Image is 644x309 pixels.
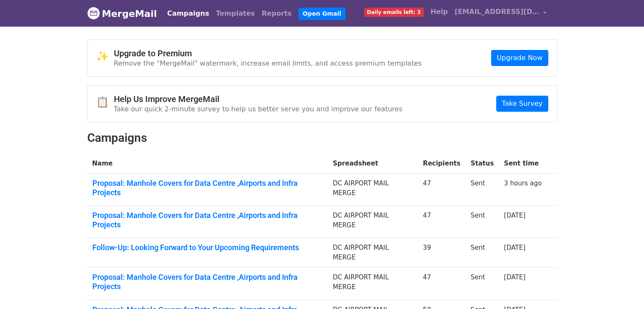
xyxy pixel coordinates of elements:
[87,131,557,145] h2: Campaigns
[451,3,550,23] a: [EMAIL_ADDRESS][DOMAIN_NAME]
[164,5,213,22] a: Campaigns
[499,154,547,174] th: Sent time
[418,238,466,268] td: 39
[418,268,466,300] td: 47
[114,48,422,58] h4: Upgrade to Premium
[504,273,525,281] a: [DATE]
[114,94,403,104] h4: Help Us Improve MergeMail
[87,154,328,174] th: Name
[427,3,451,20] a: Help
[328,174,418,206] td: DC AIRPORT MAIL MERGE
[465,154,499,174] th: Status
[504,179,542,187] a: 3 hours ago
[465,206,499,238] td: Sent
[418,154,466,174] th: Recipients
[87,5,157,22] a: MergeMail
[258,5,295,22] a: Reports
[92,179,323,197] a: Proposal: Manhole Covers for Data Centre ,Airports and Infra Projects
[455,7,539,17] span: [EMAIL_ADDRESS][DOMAIN_NAME]
[496,96,548,112] a: Take Survey
[465,238,499,268] td: Sent
[114,105,403,113] p: Take our quick 2-minute survey to help us better serve you and improve our features
[364,8,424,17] span: Daily emails left: 3
[92,211,323,229] a: Proposal: Manhole Covers for Data Centre ,Airports and Infra Projects
[504,212,525,219] a: [DATE]
[87,7,100,19] img: MergeMail logo
[504,244,525,251] a: [DATE]
[96,50,114,63] span: ✨
[96,96,114,108] span: 📋
[299,8,345,20] a: Open Gmail
[328,268,418,300] td: DC AIRPORT MAIL MERGE
[213,5,258,22] a: Templates
[328,154,418,174] th: Spreadsheet
[361,3,427,20] a: Daily emails left: 3
[465,268,499,300] td: Sent
[491,50,548,66] a: Upgrade Now
[328,206,418,238] td: DC AIRPORT MAIL MERGE
[92,243,323,252] a: Follow-Up: Looking Forward to Your Upcoming Requirements
[418,174,466,206] td: 47
[328,238,418,268] td: DC AIRPORT MAIL MERGE
[114,59,422,68] p: Remove the "MergeMail" watermark, increase email limits, and access premium templates
[92,273,323,291] a: Proposal: Manhole Covers for Data Centre ,Airports and Infra Projects
[418,206,466,238] td: 47
[465,174,499,206] td: Sent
